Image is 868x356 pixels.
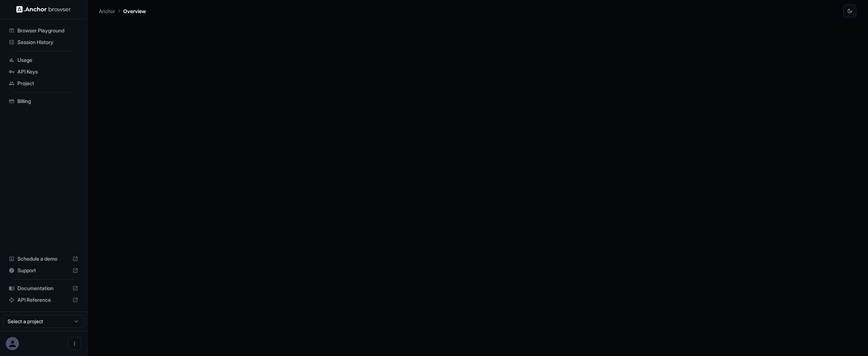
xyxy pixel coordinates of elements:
span: Project [17,80,78,87]
span: API Keys [17,68,78,75]
span: API Reference [17,296,69,304]
div: API Keys [6,66,81,78]
img: Anchor Logo [16,6,71,13]
p: Anchor [99,7,115,15]
div: Session History [6,36,81,48]
span: Usage [17,56,78,64]
div: Project [6,78,81,89]
span: Session History [17,39,78,46]
div: Billing [6,95,81,107]
span: Browser Playground [17,27,78,34]
div: Browser Playground [6,25,81,36]
span: Support [17,267,69,274]
div: Schedule a demo [6,253,81,265]
nav: breadcrumb [99,7,146,15]
span: Billing [17,98,78,105]
div: Support [6,265,81,276]
p: Overview [123,7,146,15]
button: Open menu [68,337,81,350]
div: Documentation [6,282,81,294]
span: Schedule a demo [17,255,69,262]
span: Documentation [17,285,69,292]
div: Usage [6,54,81,66]
div: API Reference [6,294,81,306]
